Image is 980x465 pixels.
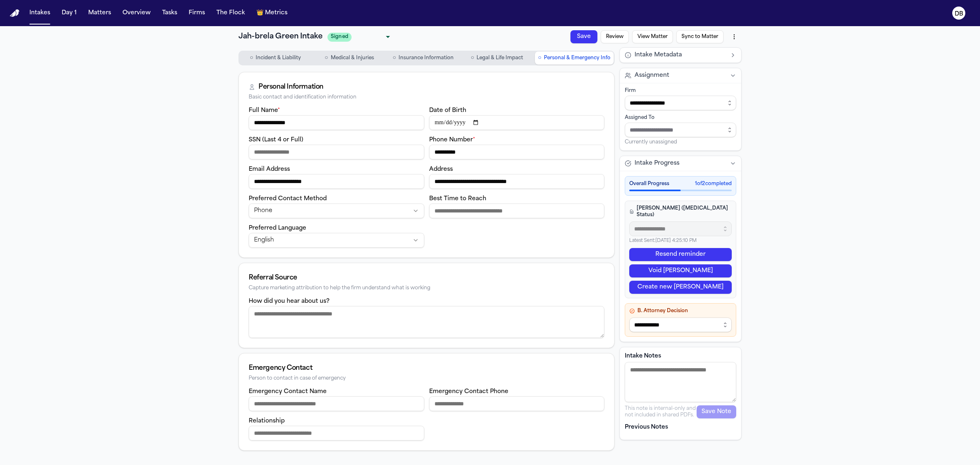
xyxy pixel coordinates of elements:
span: Intake Progress [635,159,679,168]
input: Emergency contact name [249,396,424,411]
label: Best Time to Reach [429,196,486,202]
span: Legal & Life Impact [477,55,523,61]
label: Preferred Contact Method [249,196,327,202]
button: Go to Legal & Life Impact [461,51,533,65]
button: Review [356,65,387,86]
button: Go to Insurance Information [387,51,459,65]
input: Email address [249,174,424,189]
a: Home [10,9,20,17]
p: Latest Sent: [DATE] 4:25:10 PM [629,238,732,245]
span: Insurance Information [399,55,454,61]
label: Preferred Language [249,225,306,231]
label: Email Address [249,166,290,172]
input: Phone number [429,145,605,159]
span: Incident & Liability [256,55,301,61]
span: Intake Metadata [635,51,682,59]
div: Person to contact in case of emergency [249,376,604,382]
label: Relationship [249,418,285,424]
button: Intake Progress [620,156,741,171]
button: crownMetrics [253,6,291,20]
label: Intake Notes [625,352,736,360]
img: Finch Logo [10,9,20,17]
button: Go to Incident & Liability [239,51,312,65]
label: Emergency Contact Name [249,389,327,395]
button: Go to Personal & Emergency Info [535,51,614,65]
div: Personal Information [258,82,323,92]
h4: B. Attorney Decision [629,308,732,314]
button: Intakes [26,6,53,20]
input: SSN [249,145,424,159]
button: Overview [119,6,154,20]
button: The Flock [213,6,248,20]
button: Day 1 [58,6,80,20]
div: Referral Source [249,273,604,283]
button: Sync to Matter [266,88,315,115]
button: Create new [PERSON_NAME] [629,281,732,294]
span: ○ [250,54,253,62]
button: Tasks [159,6,180,20]
div: Capture marketing attribution to help the firm understand what is working [249,285,604,291]
button: Void [PERSON_NAME] [629,264,732,277]
button: Firms [185,6,208,20]
input: Select firm [625,96,736,110]
div: Basic contact and identification information [249,94,604,101]
input: Assign to staff member [625,123,736,137]
input: Address [429,174,605,189]
textarea: Intake notes [625,362,736,402]
span: ○ [538,54,541,62]
label: Address [429,166,453,172]
input: Best time to reach [429,203,605,218]
span: ○ [471,54,474,62]
span: Medical & Injuries [331,55,374,61]
div: Emergency Contact [249,363,604,373]
input: Emergency contact relationship [249,426,424,440]
label: Full Name [249,107,280,114]
input: Date of birth [429,115,605,130]
span: Personal & Emergency Info [544,55,610,61]
button: Intake Metadata [620,48,741,63]
button: More actions [249,103,267,121]
p: This note is internal-only and not included in shared PDFs. [625,405,697,418]
span: Overall Progress [629,181,669,187]
input: Full name [249,115,424,130]
input: Emergency contact phone [429,396,605,411]
button: Go to Medical & Injuries [313,51,385,65]
div: Assigned To [625,114,736,121]
p: Previous Notes [625,423,736,431]
h4: [PERSON_NAME] ([MEDICAL_DATA] Status) [629,205,732,218]
label: Phone Number [429,137,475,143]
span: ○ [392,54,396,62]
div: Firm [625,87,736,94]
span: Assignment [635,72,669,80]
button: View Matter [314,74,357,99]
button: Assignment [620,68,741,83]
label: Date of Birth [429,107,466,114]
span: ○ [325,54,328,62]
button: Resend reminder [629,248,732,261]
label: SSN (Last 4 or Full) [249,137,303,143]
span: 1 of 2 completed [695,181,732,187]
button: Matters [85,6,114,20]
label: How did you hear about us? [249,298,330,304]
label: Emergency Contact Phone [429,389,508,395]
span: Currently unassigned [625,139,677,145]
